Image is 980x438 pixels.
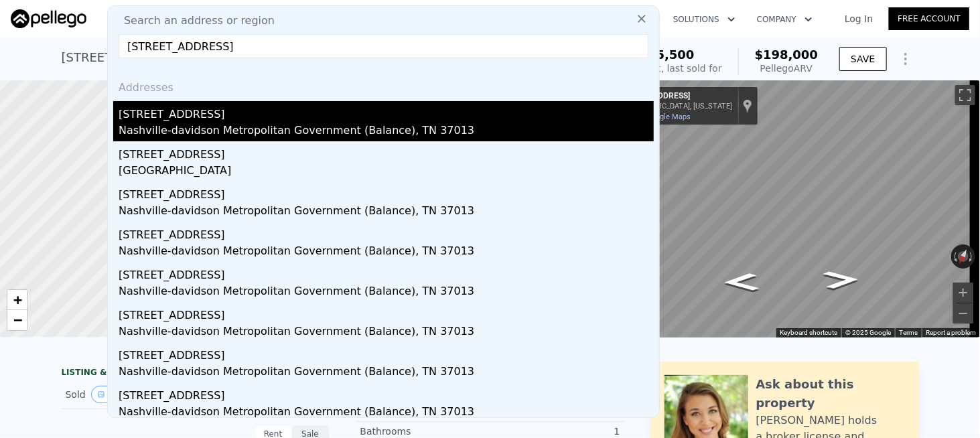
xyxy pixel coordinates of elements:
[612,62,722,75] div: Off Market, last sold for
[119,342,654,364] div: [STREET_ADDRESS]
[755,62,819,75] div: Pellego ARV
[613,80,980,338] div: Map
[640,48,695,62] span: $15,500
[709,269,774,295] path: Go Northeast, Ribault Scenic Dr
[889,7,969,30] a: Free Account
[119,364,654,382] div: Nashville-davidson Metropolitan Government (Balance), TN 37013
[119,101,654,123] div: [STREET_ADDRESS]
[746,7,823,31] button: Company
[119,243,654,262] div: Nashville-davidson Metropolitan Government (Balance), TN 37013
[119,222,654,243] div: [STREET_ADDRESS]
[780,328,837,338] button: Keyboard shortcuts
[119,34,648,58] input: Enter an address, city, region, neighborhood or zip code
[951,244,959,269] button: Rotate counterclockwise
[119,181,654,203] div: [STREET_ADDRESS]
[119,203,654,222] div: Nashville-davidson Metropolitan Government (Balance), TN 37013
[11,9,86,28] img: Pellego
[662,7,746,31] button: Solutions
[119,123,654,141] div: Nashville-davidson Metropolitan Government (Balance), TN 37013
[892,46,919,72] button: Show Options
[618,102,732,111] div: [GEOGRAPHIC_DATA], [US_STATE]
[119,404,654,423] div: Nashville-davidson Metropolitan Government (Balance), TN 37013
[7,290,27,310] a: Zoom in
[743,98,752,113] a: Show location on map
[119,283,654,302] div: Nashville-davidson Metropolitan Government (Balance), TN 37013
[7,310,27,330] a: Zoom out
[756,375,906,413] div: Ask about this property
[66,386,185,403] div: Sold
[119,382,654,404] div: [STREET_ADDRESS]
[899,329,918,336] a: Terms (opens in new tab)
[953,244,973,270] button: Reset the view
[926,329,976,336] a: Report a problem
[360,425,490,438] div: Bathrooms
[13,311,22,328] span: −
[953,303,973,323] button: Zoom out
[119,163,654,181] div: [GEOGRAPHIC_DATA]
[955,85,975,105] button: Toggle fullscreen view
[119,302,654,323] div: [STREET_ADDRESS]
[62,48,379,67] div: [STREET_ADDRESS] , [GEOGRAPHIC_DATA] , FL 32208
[809,267,876,293] path: Go Southwest, Ribault Scenic Dr
[829,12,889,25] a: Log In
[13,291,22,308] span: +
[62,367,330,380] div: LISTING & SALE HISTORY
[113,13,275,29] span: Search an address or region
[91,386,119,403] button: View historical data
[119,262,654,283] div: [STREET_ADDRESS]
[755,48,819,62] span: $198,000
[969,244,976,269] button: Rotate clockwise
[845,329,891,336] span: © 2025 Google
[490,425,620,438] div: 1
[119,323,654,342] div: Nashville-davidson Metropolitan Government (Balance), TN 37013
[839,47,886,71] button: SAVE
[119,141,654,163] div: [STREET_ADDRESS]
[113,69,654,101] div: Addresses
[613,80,980,338] div: Street View
[618,91,732,102] div: [STREET_ADDRESS]
[953,283,973,303] button: Zoom in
